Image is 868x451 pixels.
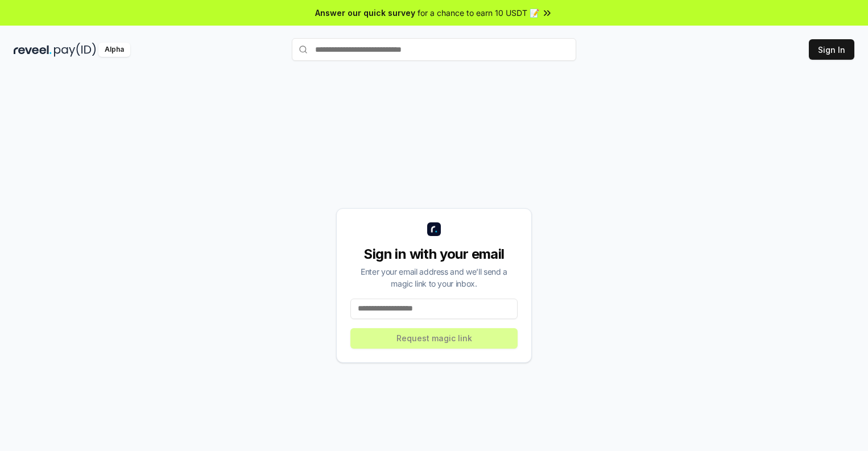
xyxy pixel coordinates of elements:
[98,43,130,57] div: Alpha
[418,7,539,19] span: for a chance to earn 10 USDT 📝
[427,222,441,236] img: logo_small
[809,39,854,60] button: Sign In
[54,43,96,57] img: pay_id
[350,245,518,263] div: Sign in with your email
[14,43,52,57] img: reveel_dark
[350,266,518,289] div: Enter your email address and we’ll send a magic link to your inbox.
[315,7,415,19] span: Answer our quick survey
